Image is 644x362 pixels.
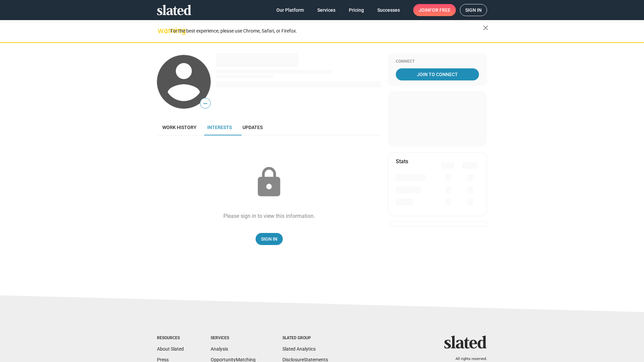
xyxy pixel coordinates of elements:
[465,4,482,16] span: Sign in
[282,336,328,341] div: Slated Group
[312,4,341,16] a: Services
[256,233,283,245] a: Sign In
[237,119,268,135] a: Updates
[396,158,408,165] mat-card-title: Stats
[349,4,364,16] span: Pricing
[170,26,483,36] div: For the best experience, please use Chrome, Safari, or Firefox.
[157,336,184,341] div: Resources
[202,119,237,135] a: Interests
[271,4,309,16] a: Our Platform
[396,68,479,80] a: Join To Connect
[343,4,369,16] a: Pricing
[261,233,277,245] span: Sign In
[419,4,450,16] span: Join
[482,24,490,32] mat-icon: close
[243,125,263,130] span: Updates
[207,125,232,130] span: Interests
[162,125,197,130] span: Work history
[211,346,228,352] a: Analysis
[276,4,304,16] span: Our Platform
[396,59,479,64] div: Connect
[157,346,184,352] a: About Slated
[317,4,335,16] span: Services
[397,68,478,80] span: Join To Connect
[377,4,400,16] span: Successes
[211,336,256,341] div: Services
[372,4,405,16] a: Successes
[413,4,456,16] a: Joinfor free
[282,346,316,352] a: Slated Analytics
[223,213,315,220] div: Please sign in to view this information.
[158,26,166,35] mat-icon: warning
[252,166,286,199] mat-icon: lock
[200,99,210,108] span: —
[460,4,487,16] a: Sign in
[429,4,450,16] span: for free
[157,119,202,135] a: Work history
